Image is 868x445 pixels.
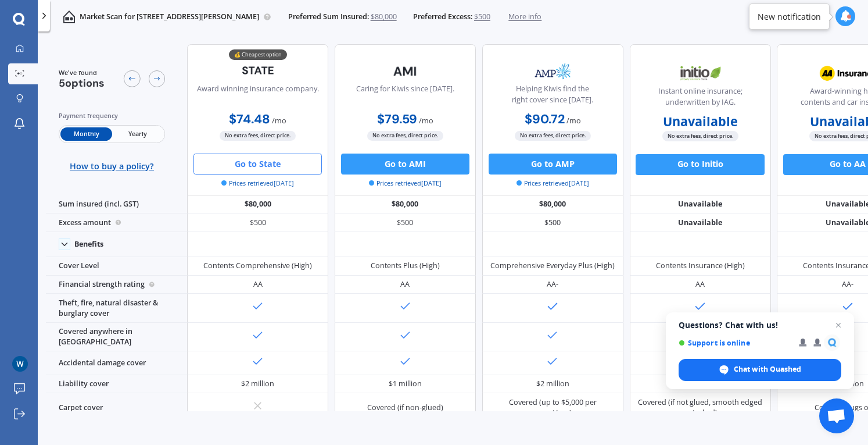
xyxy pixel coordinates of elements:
[46,393,187,422] div: Carpet cover
[335,195,476,214] div: $80,000
[639,86,762,112] div: Instant online insurance; underwritten by IAG.
[59,68,105,77] span: We've found
[253,279,263,290] div: AA
[819,398,854,433] div: Open chat
[413,12,472,22] span: Preferred Excess:
[525,111,565,127] b: $90.72
[197,84,319,110] div: Award winning insurance company.
[518,58,587,84] img: AMP.webp
[60,127,112,141] span: Monthly
[566,116,581,126] span: / mo
[536,379,569,389] div: $2 million
[203,261,312,271] div: Contents Comprehensive (High)
[12,356,28,372] img: ACg8ocKlv-BDSZaiGByB15eG89ttw-tyhkn4KfeuP2KU7yzRdIQ4GA=s96-c
[679,339,791,347] span: Support is online
[367,131,443,141] span: No extra fees, direct price.
[371,12,397,22] span: $80,000
[187,195,328,214] div: $80,000
[229,111,270,127] b: $74.48
[193,154,322,175] button: Go to State
[46,294,187,323] div: Theft, fire, natural disaster & burglary cover
[630,213,771,232] div: Unavailable
[59,111,166,121] div: Payment frequency
[734,364,801,375] span: Chat with Quashed
[288,12,369,22] span: Preferred Sum Insured:
[335,213,476,232] div: $500
[508,12,541,22] span: More info
[46,276,187,294] div: Financial strength rating
[490,397,615,418] div: Covered (up to $5,000 per carpet/rug)
[662,131,738,141] span: No extra fees, direct price.
[490,261,615,271] div: Comprehensive Everyday Plus (High)
[679,359,841,381] div: Chat with Quashed
[220,131,296,141] span: No extra fees, direct price.
[46,351,187,375] div: Accidental damage cover
[46,323,187,352] div: Covered anywhere in [GEOGRAPHIC_DATA]
[517,179,589,188] span: Prices retrieved [DATE]
[223,58,292,83] img: State-text-1.webp
[229,49,287,60] div: 💰 Cheapest option
[272,116,286,126] span: / mo
[482,195,623,214] div: $80,000
[241,379,274,389] div: $2 million
[400,279,410,290] div: AA
[80,12,259,22] p: Market Scan for [STREET_ADDRESS][PERSON_NAME]
[695,279,705,290] div: AA
[63,10,76,23] img: home-and-contents.b802091223b8502ef2dd.svg
[663,116,738,127] b: Unavailable
[356,84,454,110] div: Caring for Kiwis since [DATE].
[367,403,443,413] div: Covered (if non-glued)
[369,179,442,188] span: Prices retrieved [DATE]
[221,179,294,188] span: Prices retrieved [DATE]
[112,127,163,141] span: Yearly
[637,397,763,418] div: Covered (if not glued, smooth edged or tacked)
[341,154,469,175] button: Go to AMI
[74,240,103,249] div: Benefits
[59,76,105,90] span: 5 options
[630,195,771,214] div: Unavailable
[371,58,440,84] img: AMI-text-1.webp
[758,11,821,23] div: New notification
[377,111,417,127] b: $79.59
[371,261,440,271] div: Contents Plus (High)
[46,257,187,276] div: Cover Level
[389,379,422,389] div: $1 million
[46,375,187,394] div: Liability cover
[842,279,853,290] div: AA-
[666,60,735,87] img: Initio.webp
[831,318,845,332] span: Close chat
[489,154,617,175] button: Go to AMP
[547,279,558,290] div: AA-
[70,161,154,172] span: How to buy a policy?
[419,116,433,126] span: / mo
[482,213,623,232] div: $500
[636,154,764,175] button: Go to Initio
[491,84,614,110] div: Helping Kiwis find the right cover since [DATE].
[474,12,490,22] span: $500
[46,213,187,232] div: Excess amount
[515,131,591,141] span: No extra fees, direct price.
[187,213,328,232] div: $500
[679,321,841,330] span: Questions? Chat with us!
[656,261,745,271] div: Contents Insurance (High)
[46,195,187,214] div: Sum insured (incl. GST)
